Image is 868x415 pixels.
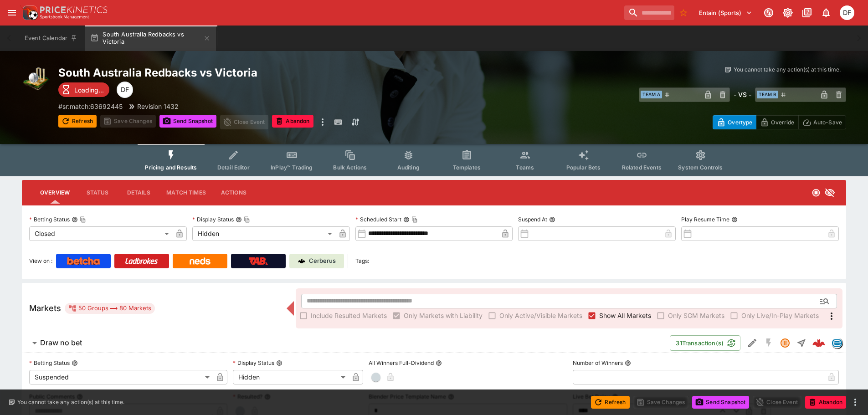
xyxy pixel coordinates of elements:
[777,335,793,351] button: Suspended
[780,5,796,21] button: Toggle light/dark mode
[678,164,723,171] span: System Controls
[72,216,78,223] button: Betting StatusCopy To Clipboard
[236,216,242,223] button: Display StatusCopy To Clipboard
[117,82,133,98] div: David Foster
[805,396,846,409] button: Abandon
[624,5,674,20] input: search
[837,3,857,23] button: David Foster
[74,85,104,95] p: Loading...
[29,370,213,384] div: Suspended
[453,164,481,171] span: Templates
[734,90,751,99] h6: - VS -
[40,15,89,19] img: Sportsbook Management
[58,66,452,80] h2: Copy To Clipboard
[22,334,670,352] button: Draw no bet
[799,5,815,21] button: Documentation
[812,337,825,349] img: logo-cerberus--red.svg
[681,215,729,223] p: Play Resume Time
[499,311,582,320] span: Only Active/Visible Markets
[29,215,70,223] p: Betting Status
[317,115,328,129] button: more
[591,396,629,409] button: Refresh
[244,216,250,223] button: Copy To Clipboard
[192,226,335,241] div: Hidden
[33,182,77,204] button: Overview
[812,337,825,349] div: f560ca0f-e55b-4c73-8716-92a258b4193f
[771,118,794,127] p: Override
[249,257,268,265] img: TabNZ
[77,182,118,204] button: Status
[137,102,179,111] p: Revision 1432
[40,338,82,348] h6: Draw no bet
[29,303,61,313] h5: Markets
[22,66,51,95] img: cricket.png
[72,360,78,366] button: Betting Status
[744,335,760,351] button: Edit Detail
[272,116,313,125] span: Mark an event as closed and abandoned.
[818,5,834,21] button: Notifications
[668,311,724,320] span: Only SGM Markets
[138,144,730,176] div: Event type filters
[713,115,756,129] button: Overtype
[233,359,274,367] p: Display Status
[810,334,828,352] a: f560ca0f-e55b-4c73-8716-92a258b4193f
[731,216,738,223] button: Play Resume Time
[692,396,749,409] button: Send Snapshot
[309,256,336,266] p: Cerberus
[741,311,819,320] span: Only Live/In-Play Markets
[276,360,282,366] button: Display Status
[832,338,842,348] img: betradar
[213,182,254,204] button: Actions
[397,164,420,171] span: Auditing
[693,5,758,20] button: Select Tenant
[798,115,846,129] button: Auto-Save
[333,164,367,171] span: Bulk Actions
[573,359,623,367] p: Number of Winners
[622,164,662,171] span: Related Events
[549,216,555,223] button: Suspend At
[812,188,821,197] svg: Closed
[192,215,234,223] p: Display Status
[369,359,434,367] p: All Winners Full-Dividend
[298,257,305,265] img: Cerberus
[58,102,123,111] p: Copy To Clipboard
[29,226,172,241] div: Closed
[760,5,777,21] button: Connected to PK
[19,26,83,51] button: Event Calendar
[271,164,313,171] span: InPlay™ Trading
[805,397,846,406] span: Mark an event as closed and abandoned.
[713,115,846,129] div: Start From
[29,359,70,367] p: Betting Status
[436,360,442,366] button: All Winners Full-Dividend
[516,164,534,171] span: Teams
[756,115,798,129] button: Override
[190,257,210,265] img: Neds
[233,370,349,384] div: Hidden
[826,311,837,322] svg: More
[40,6,108,13] img: PriceKinetics
[145,164,197,171] span: Pricing and Results
[518,215,547,223] p: Suspend At
[832,338,842,348] div: betradar
[355,215,401,223] p: Scheduled Start
[58,115,97,128] button: Refresh
[217,164,250,171] span: Detail Editor
[793,335,810,351] button: Straight
[311,311,387,320] span: Include Resulted Markets
[29,254,52,268] label: View on :
[734,66,841,74] p: You cannot take any action(s) at this time.
[355,254,369,268] label: Tags:
[20,4,38,22] img: PriceKinetics Logo
[813,118,842,127] p: Auto-Save
[641,91,662,98] span: Team A
[67,257,100,265] img: Betcha
[599,311,651,320] span: Show All Markets
[403,216,410,223] button: Scheduled StartCopy To Clipboard
[676,5,691,20] button: No Bookmarks
[566,164,601,171] span: Popular Bets
[670,335,740,351] button: 31Transaction(s)
[159,115,216,128] button: Send Snapshot
[68,303,151,314] div: 50 Groups 80 Markets
[780,338,791,348] svg: Suspended
[272,115,313,128] button: Abandon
